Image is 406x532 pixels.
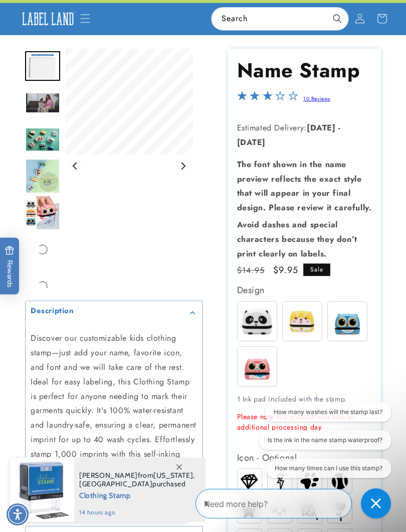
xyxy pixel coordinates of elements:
img: Blinky [328,302,367,341]
a: 10 Reviews - open in a new tab [303,95,330,102]
img: null [25,92,60,113]
span: 3.1-star overall rating [237,93,298,105]
a: Label Land [15,6,80,32]
button: Previous slide [69,159,82,173]
div: Go to slide 7 [25,232,60,267]
img: null [25,195,60,230]
strong: - [338,122,341,134]
img: Spots [238,302,277,341]
button: Next slide [176,159,190,173]
strong: [DATE] [307,122,336,134]
div: 1 Ink pad included with the stamp. [237,394,372,433]
img: Premium Stamp - Label Land [25,51,60,81]
img: Buddy [283,302,322,341]
button: Search [326,8,348,30]
strong: [DATE] [237,137,266,148]
p: Discover our customizable kids clothing stamp—just add your name, favorite icon, and font and we ... [31,331,197,505]
p: Please note this product may take an additional processing day. [237,412,372,433]
div: Go to slide 4 [25,122,60,157]
iframe: Gorgias Floating Chat [195,485,396,522]
div: Design [237,282,372,298]
strong: Avoid dashes and special characters because they don’t print clearly on labels. [237,219,357,259]
span: from , purchased [79,471,195,488]
div: Go to slide 5 [25,159,60,194]
summary: Description [26,301,202,324]
span: $9.95 [273,263,299,277]
div: Go to slide 2 [25,49,60,84]
p: Estimated Delivery: [237,121,372,150]
img: null [25,127,60,152]
div: Go to slide 3 [25,85,60,120]
strong: The font shown in the name preview reflects the exact style that will appear in your final design... [237,159,372,213]
h1: Name Stamp [237,57,372,83]
span: [GEOGRAPHIC_DATA] [79,479,152,488]
span: Rewards [5,246,15,288]
div: Go to slide 6 [25,195,60,230]
span: Clothing Stamp [79,488,195,501]
span: [US_STATE] [153,471,193,480]
img: Whiskers [238,347,277,386]
div: Go to slide 8 [25,269,60,304]
div: Accessibility Menu [7,503,29,525]
summary: Menu [74,8,96,30]
span: 14 hours ago [79,508,195,517]
s: Previous price was $14.95 [237,264,265,277]
h2: Description [31,306,74,316]
iframe: Gorgias live chat conversation starters [246,403,396,487]
div: Icon - Optional [237,450,372,466]
img: Label Land [19,10,77,28]
span: Sale [303,263,330,276]
img: null [25,159,60,194]
img: Diamond [238,470,262,491]
span: [PERSON_NAME] [79,471,138,480]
